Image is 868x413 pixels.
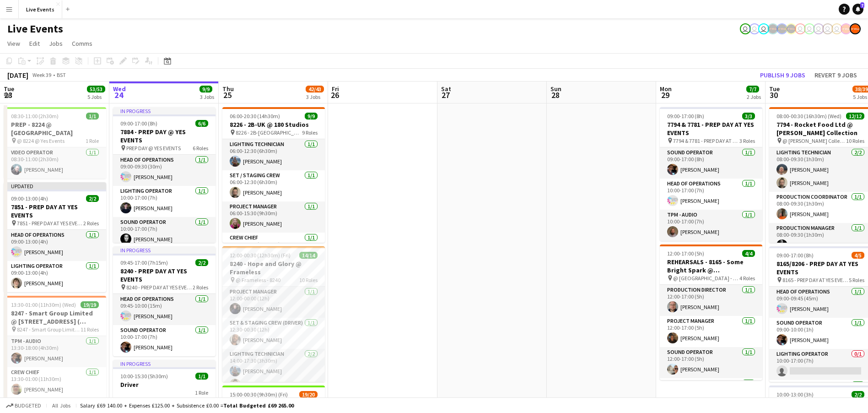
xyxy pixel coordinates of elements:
[86,113,99,120] span: 1/1
[860,2,864,8] span: 7
[113,217,216,248] app-card-role: Sound Operator1/110:00-17:00 (7h)[PERSON_NAME]
[17,326,81,333] span: 8247 - Smart Group Limited @ [STREET_ADDRESS] ( Formerly Freemasons' Hall)
[113,360,216,367] div: In progress
[660,210,762,241] app-card-role: TPM - AUDIO1/110:00-17:00 (7h)[PERSON_NAME]
[660,85,672,93] span: Mon
[742,113,755,120] span: 3/3
[660,347,762,378] app-card-role: Sound Operator1/112:00-17:00 (5h)[PERSON_NAME]
[4,182,106,190] div: Updated
[126,284,193,291] span: 8240 - PREP DAY AT YES EVENTS
[49,39,63,48] span: Jobs
[4,85,14,93] span: Tue
[782,137,846,144] span: @ [PERSON_NAME] Collection - 7794
[740,23,751,34] app-user-avatar: Nadia Addada
[120,259,168,266] span: 09:45-17:00 (7h15m)
[222,107,325,243] app-job-card: 06:00-20:30 (14h30m)9/98226 - 2B-UK @ 180 Studios 8226 - 2B-[GEOGRAPHIC_DATA]9 RolesLighting Tech...
[195,120,208,127] span: 6/6
[113,380,216,389] h3: Driver
[822,23,833,34] app-user-avatar: Technical Department
[126,145,181,152] span: PREP DAY @ YES EVENTS
[4,120,106,137] h3: PREP - 8224 @ [GEOGRAPHIC_DATA]
[441,85,451,93] span: Sat
[222,246,325,382] app-job-card: 12:00-00:30 (12h30m) (Fri)14/148240 - Hope and Glory @ Frameless @ Frameless - 824010 RolesProjec...
[749,23,760,34] app-user-avatar: Nadia Addada
[80,402,294,409] div: Salary £69 140.00 + Expenses £125.00 + Subsistence £0.00 =
[19,0,62,18] button: Live Events
[660,120,762,137] h3: 7794 & 7781 - PREP DAY AT YES EVENTS
[113,294,216,325] app-card-role: Head of Operations1/109:45-10:00 (15m)[PERSON_NAME]
[7,71,28,80] div: [DATE]
[11,301,76,308] span: 13:30-01:00 (11h30m) (Wed)
[850,23,861,34] app-user-avatar: Alex Gill
[299,277,318,283] span: 10 Roles
[306,93,323,100] div: 3 Jobs
[673,275,739,282] span: @ [GEOGRAPHIC_DATA] - 8165
[440,90,451,100] span: 27
[4,107,106,179] app-job-card: 08:30-11:00 (2h30m)1/1PREP - 8224 @ [GEOGRAPHIC_DATA] @ 8224 @ Yes Events1 RoleVideo Operator1/10...
[804,23,815,34] app-user-avatar: Technical Department
[222,287,325,318] app-card-role: Project Manager1/112:00-00:00 (12h)[PERSON_NAME]
[660,107,762,241] div: 09:00-17:00 (8h)3/37794 & 7781 - PREP DAY AT YES EVENTS 7794 & 7781 - PREP DAY AT YES EVENTS3 Rol...
[68,38,96,49] a: Comms
[81,326,99,333] span: 11 Roles
[45,38,66,49] a: Jobs
[4,367,106,398] app-card-role: Crew Chief1/113:30-01:00 (11h30m)[PERSON_NAME]
[795,23,806,34] app-user-avatar: Ollie Rolfe
[4,261,106,292] app-card-role: Lighting Operator1/109:00-13:00 (4h)[PERSON_NAME]
[673,137,739,144] span: 7794 & 7781 - PREP DAY AT YES EVENTS
[4,182,106,292] app-job-card: Updated09:00-13:00 (4h)2/27851 - PREP DAY AT YES EVENTS 7851 - PREP DAY AT YES EVENTS2 RolesHead ...
[758,23,769,34] app-user-avatar: Eden Hopkins
[660,316,762,347] app-card-role: Project Manager1/112:00-17:00 (5h)[PERSON_NAME]
[200,93,214,100] div: 3 Jobs
[50,402,72,409] span: All jobs
[112,90,126,100] span: 24
[222,233,325,264] app-card-role: Crew Chief1/106:00-20:30 (14h30m)
[7,39,20,48] span: View
[767,23,778,34] app-user-avatar: Production Managers
[87,86,105,92] span: 53/53
[660,285,762,316] app-card-role: Production Director1/112:00-17:00 (5h)[PERSON_NAME]
[747,93,761,100] div: 2 Jobs
[57,71,66,78] div: BST
[222,139,325,170] app-card-role: Lighting Technician1/106:00-12:30 (6h30m)[PERSON_NAME]
[236,277,280,283] span: @ Frameless - 8240
[222,120,325,129] h3: 8226 - 2B-UK @ 180 Studios
[658,90,672,100] span: 29
[113,267,216,283] h3: 8240 - PREP DAY AT YES EVENTS
[113,107,216,243] div: In progress09:00-17:00 (8h)6/67884 - PREP DAY @ YES EVENTS PREP DAY @ YES EVENTS6 RolesHead of Op...
[221,90,234,100] span: 25
[4,147,106,179] app-card-role: Video Operator1/108:30-11:00 (2h30m)[PERSON_NAME]
[776,391,814,398] span: 10:00-13:00 (3h)
[782,277,849,283] span: 8165 - PREP DAY AT YES EVENTS
[305,113,318,120] span: 9/9
[72,39,92,48] span: Comms
[660,147,762,179] app-card-role: Sound Operator1/109:00-17:00 (8h)[PERSON_NAME]
[660,245,762,380] app-job-card: 12:00-17:00 (5h)4/4REHEARSALS - 8165 - Some Bright Spark @ [GEOGRAPHIC_DATA] @ [GEOGRAPHIC_DATA] ...
[26,38,43,49] a: Edit
[86,195,99,202] span: 2/2
[299,391,318,398] span: 19/20
[4,309,106,326] h3: 8247 - Smart Group Limited @ [STREET_ADDRESS] ( Formerly Freemasons' Hall)
[230,113,280,120] span: 06:00-20:30 (14h30m)
[306,86,324,92] span: 42/43
[852,4,863,15] a: 7
[667,250,704,257] span: 12:00-17:00 (5h)
[769,85,780,93] span: Tue
[846,113,864,120] span: 12/12
[852,391,864,398] span: 2/2
[87,93,105,100] div: 5 Jobs
[17,220,83,227] span: 7851 - PREP DAY AT YES EVENTS
[29,39,40,48] span: Edit
[113,155,216,186] app-card-role: Head of Operations1/109:00-09:30 (30m)[PERSON_NAME]
[113,246,216,254] div: In progress
[199,86,212,92] span: 9/9
[831,23,842,34] app-user-avatar: Technical Department
[846,137,864,144] span: 10 Roles
[195,259,208,266] span: 2/2
[113,325,216,356] app-card-role: Sound Operator1/110:00-17:00 (7h)[PERSON_NAME]
[849,277,864,283] span: 5 Roles
[660,179,762,210] app-card-role: Head of Operations1/110:00-17:00 (7h)[PERSON_NAME]
[222,201,325,233] app-card-role: Project Manager1/106:00-15:30 (9h30m)[PERSON_NAME]
[852,252,864,259] span: 4/5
